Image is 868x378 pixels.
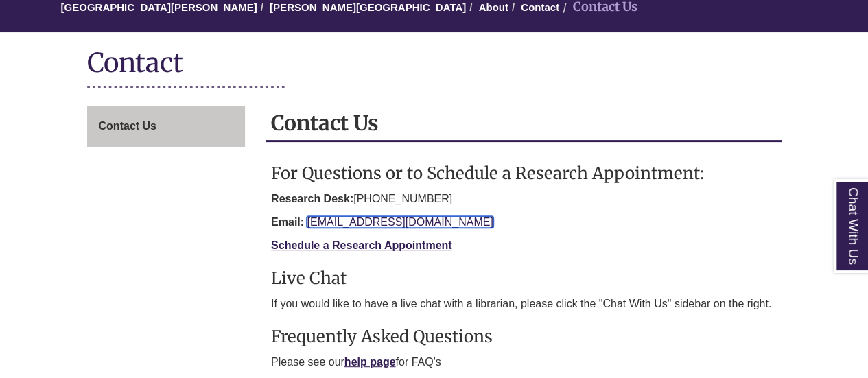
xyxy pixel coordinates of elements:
div: Guide Page Menu [87,106,246,147]
strong: Email: [271,216,304,228]
a: [EMAIL_ADDRESS][DOMAIN_NAME] [307,216,493,228]
a: Schedule a Research Appointment [271,239,451,251]
h3: For Questions or to Schedule a Research Appointment: [271,163,776,184]
p: [PHONE_NUMBER] [271,191,776,207]
h3: Frequently Asked Questions [271,326,776,347]
h1: Contact [87,46,782,82]
strong: Research Desk: [271,193,353,204]
a: [PERSON_NAME][GEOGRAPHIC_DATA] [270,1,466,13]
p: Please see our for FAQ's [271,354,776,370]
a: About [478,1,508,13]
a: help page [344,356,396,368]
a: Contact Us [87,106,246,147]
h3: Live Chat [271,268,776,289]
a: [GEOGRAPHIC_DATA][PERSON_NAME] [61,1,257,13]
span: Contact Us [99,120,156,132]
p: If you would like to have a live chat with a librarian, please click the "Chat With Us" sidebar o... [271,296,776,312]
h2: Contact Us [266,106,782,142]
a: Contact [521,1,559,13]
